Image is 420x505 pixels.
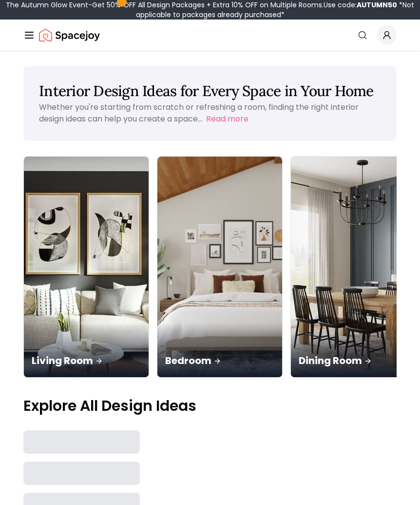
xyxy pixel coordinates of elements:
a: Living RoomLiving Room [23,156,149,378]
img: Living Room [24,157,149,377]
p: Bedroom [165,354,274,367]
a: BedroomBedroom [157,156,283,378]
p: Living Room [32,354,141,367]
img: Dining Room [291,157,416,377]
a: Spacejoy [39,25,100,45]
p: Explore All Design Ideas [23,397,397,415]
h1: Interior Design Ideas for Every Space in Your Home [39,82,381,100]
a: Dining RoomDining Room [290,156,416,378]
img: Bedroom [157,157,282,377]
img: Spacejoy Logo [39,25,100,45]
nav: Global [23,20,397,51]
p: Whether you're starting from scratch or refreshing a room, finding the right interior design idea... [39,101,359,124]
button: Read more [206,113,248,125]
p: Dining Room [299,354,408,367]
